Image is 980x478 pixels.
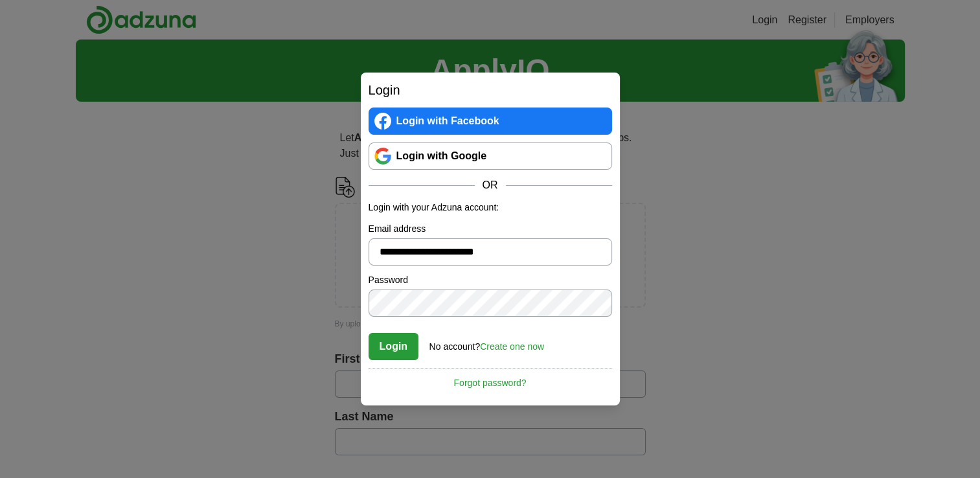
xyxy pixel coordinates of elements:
[369,368,612,390] a: Forgot password?
[369,108,612,135] a: Login with Facebook
[369,201,612,214] p: Login with your Adzuna account:
[369,142,612,170] a: Login with Google
[369,273,612,287] label: Password
[369,222,612,236] label: Email address
[369,80,612,100] h2: Login
[480,341,544,352] a: Create one now
[429,332,544,354] div: No account?
[369,333,419,360] button: Login
[475,177,506,193] span: OR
